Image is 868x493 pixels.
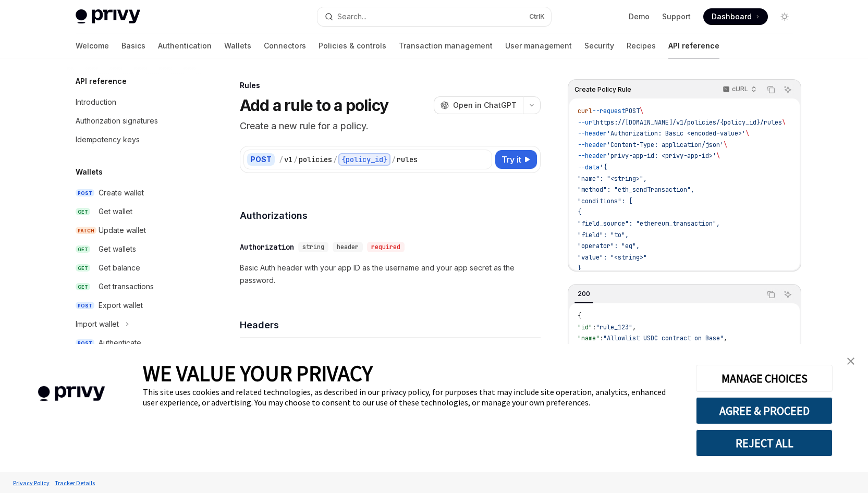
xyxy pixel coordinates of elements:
[607,141,724,149] span: 'Content-Type: application/json'
[16,371,127,416] img: company logo
[99,224,146,237] div: Update wallet
[716,152,720,160] span: \
[76,245,90,253] span: GET
[99,337,141,349] div: Authenticate
[434,96,523,114] button: Open in ChatGPT
[397,154,418,165] div: rules
[67,315,201,334] button: Toggle Import wallet section
[578,186,694,194] span: "method": "eth_sendTransaction",
[10,474,52,492] a: Privacy Policy
[578,264,581,273] span: }
[99,187,144,199] div: Create wallet
[592,107,625,115] span: --request
[505,33,572,58] a: User management
[502,153,521,166] span: Try it
[67,296,201,315] a: POSTExport wallet
[240,242,294,252] div: Authorization
[76,189,94,197] span: POST
[76,283,90,291] span: GET
[67,277,201,296] a: GETGet transactions
[781,83,794,96] button: Ask AI
[578,231,629,239] span: "field": "to",
[596,323,632,331] span: "rule_123"
[607,129,745,138] span: 'Authorization: Basic <encoded-value>'
[76,96,116,108] div: Introduction
[76,133,140,146] div: Idempotency keys
[574,85,631,94] span: Create Policy Rule
[764,288,778,301] button: Copy the contents from the code block
[782,118,786,127] span: \
[76,264,90,272] span: GET
[240,208,541,223] h4: Authorizations
[279,154,283,165] div: /
[776,8,793,25] button: Toggle dark mode
[67,202,201,221] a: GETGet wallet
[158,33,212,58] a: Authentication
[67,130,201,149] a: Idempotency keys
[143,387,680,408] div: This site uses cookies and related technologies, as described in our privacy policy, for purposes...
[578,152,607,160] span: --header
[578,219,720,228] span: "field_source": "ethereum_transaction",
[696,429,833,457] button: REJECT ALL
[99,299,143,312] div: Export wallet
[578,118,596,127] span: --url
[840,351,861,372] a: close banner
[600,163,607,171] span: '{
[578,334,600,342] span: "name"
[121,33,145,58] a: Basics
[399,33,493,58] a: Transaction management
[578,312,581,320] span: {
[76,227,96,235] span: PATCH
[299,154,332,165] div: policies
[627,33,656,58] a: Recipes
[76,208,90,216] span: GET
[52,474,97,492] a: Tracker Details
[764,83,778,96] button: Copy the contents from the code block
[578,175,647,183] span: "name": "<string>",
[337,243,359,251] span: header
[632,323,636,331] span: ,
[629,11,650,22] a: Demo
[67,93,201,112] a: Introduction
[847,358,854,365] img: close banner
[529,13,545,21] span: Ctrl K
[99,262,140,274] div: Get balance
[578,323,592,331] span: "id"
[662,11,691,22] a: Support
[67,334,201,352] a: POSTAuthenticate
[696,365,833,392] button: MANAGE CHOICES
[99,205,132,218] div: Get wallet
[76,75,127,88] h5: API reference
[247,153,275,166] div: POST
[640,107,643,115] span: \
[724,334,727,342] span: ,
[574,288,593,300] div: 200
[294,154,298,165] div: /
[703,8,768,25] a: Dashboard
[240,96,389,115] h1: Add a rule to a policy
[712,11,752,22] span: Dashboard
[592,323,596,331] span: :
[781,288,794,301] button: Ask AI
[596,118,782,127] span: https://[DOMAIN_NAME]/v1/policies/{policy_id}/rules
[333,154,337,165] div: /
[76,9,140,24] img: light logo
[578,253,647,262] span: "value": "<string>"
[76,339,94,347] span: POST
[732,85,748,93] p: cURL
[76,33,109,58] a: Welcome
[76,115,158,127] div: Authorization signatures
[724,141,727,149] span: \
[578,242,640,250] span: "operator": "eq",
[76,318,119,330] div: Import wallet
[495,150,537,169] button: Try it
[584,33,614,58] a: Security
[392,154,396,165] div: /
[668,33,719,58] a: API reference
[338,153,390,166] div: {policy_id}
[224,33,251,58] a: Wallets
[578,208,581,216] span: {
[625,107,640,115] span: POST
[745,129,749,138] span: \
[67,258,201,277] a: GETGet balance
